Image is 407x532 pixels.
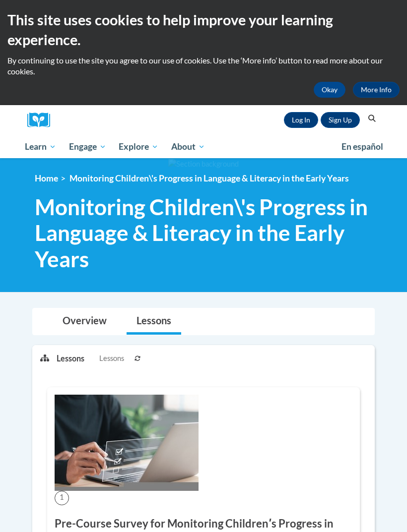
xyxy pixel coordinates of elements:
a: Explore [112,135,165,158]
span: Learn [25,141,56,153]
a: En español [335,136,390,157]
img: Course Image [55,395,199,491]
a: More Info [353,82,400,98]
span: Monitoring Children\'s Progress in Language & Literacy in the Early Years [35,194,377,272]
p: By continuing to use the site you agree to our use of cookies. Use the ‘More info’ button to read... [7,55,400,77]
img: Section background [168,159,239,170]
span: Explore [119,141,158,153]
a: Engage [63,135,113,158]
a: About [165,135,211,158]
span: 1 [55,491,69,505]
button: Okay [314,82,345,98]
h2: This site uses cookies to help improve your learning experience. [7,10,400,50]
a: Overview [53,308,117,335]
a: Lessons [127,308,181,335]
span: En español [341,141,383,152]
a: Log In [284,112,318,128]
div: Main menu [17,135,390,158]
i:  [368,115,377,122]
a: Register [321,112,360,128]
span: Lessons [99,353,124,364]
p: Lessons [57,353,84,364]
a: Home [35,173,58,183]
img: Logo brand [27,113,57,128]
span: Monitoring Children\'s Progress in Language & Literacy in the Early Years [69,173,349,183]
a: Cox Campus [27,113,57,128]
span: Engage [69,141,106,153]
button: Search [365,113,380,124]
span: About [171,141,205,153]
a: Learn [18,135,63,158]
